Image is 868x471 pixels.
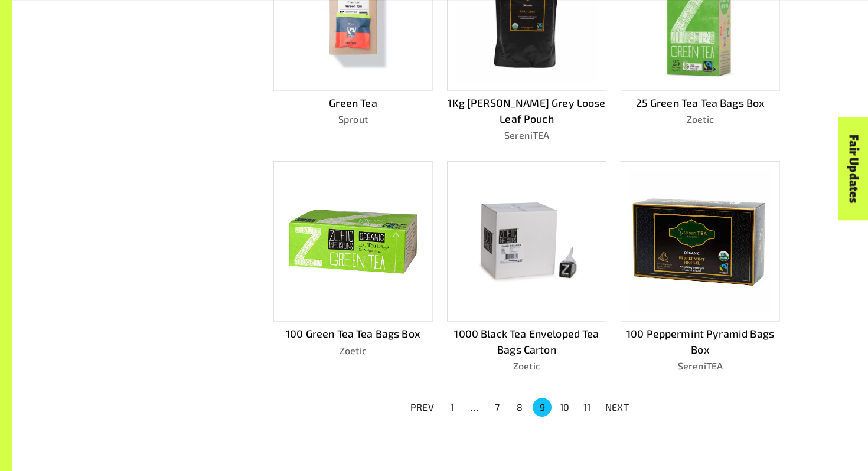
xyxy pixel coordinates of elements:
[447,359,606,373] p: Zoetic
[447,326,606,358] p: 1000 Black Tea Enveloped Tea Bags Carton
[621,95,780,111] p: 25 Green Tea Tea Bags Box
[410,400,434,414] p: PREV
[403,397,636,418] nav: pagination navigation
[605,400,629,414] p: NEXT
[447,161,606,373] a: 1000 Black Tea Enveloped Tea Bags CartonZoetic
[465,400,484,414] div: …
[488,398,507,417] button: Go to page 7
[447,95,606,127] p: 1Kg [PERSON_NAME] Grey Loose Leaf Pouch
[403,397,441,418] button: PREV
[555,398,574,417] button: Go to page 10
[621,326,780,358] p: 100 Peppermint Pyramid Bags Box
[273,161,433,373] a: 100 Green Tea Tea Bags BoxZoetic
[273,326,433,342] p: 100 Green Tea Tea Bags Box
[273,112,433,126] p: Sprout
[533,398,552,417] button: page 9
[621,359,780,373] p: SereniTEA
[577,398,596,417] button: Go to page 11
[510,398,529,417] button: Go to page 8
[273,95,433,111] p: Green Tea
[598,397,636,418] button: NEXT
[447,128,606,142] p: SereniTEA
[621,161,780,373] a: 100 Peppermint Pyramid Bags BoxSereniTEA
[273,344,433,358] p: Zoetic
[621,112,780,126] p: Zoetic
[443,398,462,417] button: Go to page 1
